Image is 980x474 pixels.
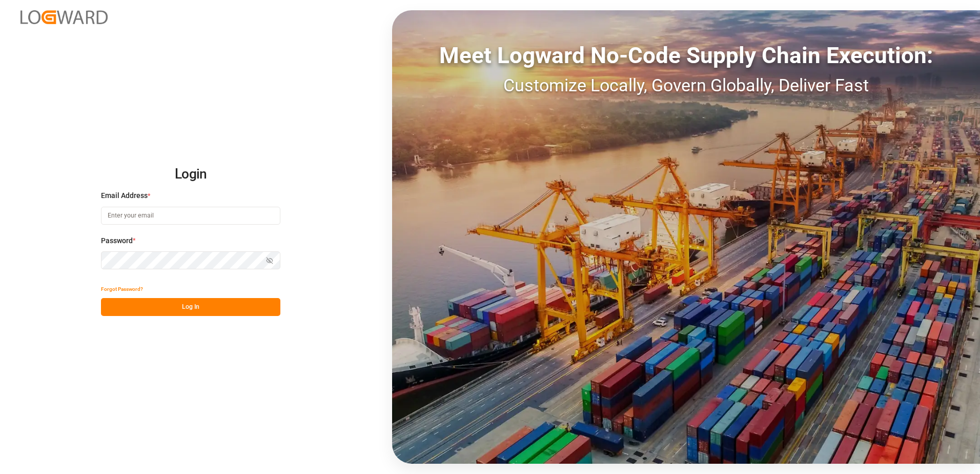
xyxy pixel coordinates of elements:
[101,207,280,225] input: Enter your email
[101,158,280,191] h2: Login
[392,38,980,72] div: Meet Logward No-Code Supply Chain Execution:
[101,280,143,298] button: Forgot Password?
[21,10,108,24] img: Logward_new_orange.png
[101,190,148,201] span: Email Address
[101,298,280,316] button: Log In
[101,235,133,246] span: Password
[392,72,980,98] div: Customize Locally, Govern Globally, Deliver Fast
